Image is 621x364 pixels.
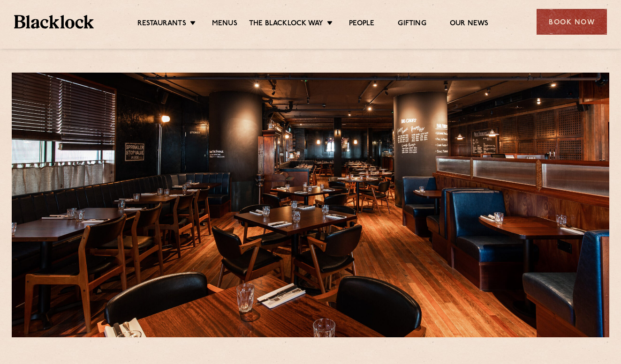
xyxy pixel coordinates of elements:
[249,19,323,30] a: The Blacklock Way
[137,19,186,30] a: Restaurants
[212,19,237,30] a: Menus
[14,15,94,29] img: BL_Textured_Logo-footer-cropped.svg
[349,19,374,30] a: People
[537,9,607,35] div: Book Now
[398,19,426,30] a: Gifting
[450,19,489,30] a: Our News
